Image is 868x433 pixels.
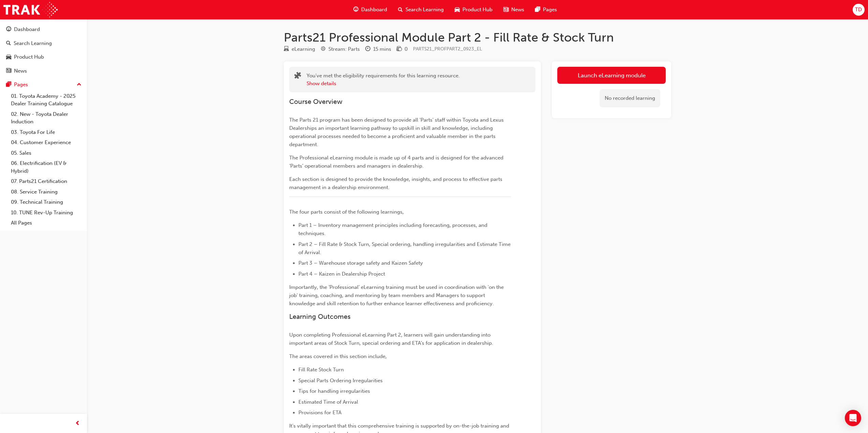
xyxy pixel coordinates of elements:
span: pages-icon [6,82,11,88]
a: 08. Service Training [8,187,84,197]
button: Show details [307,80,336,88]
button: DashboardSearch LearningProduct HubNews [3,22,84,78]
h1: Parts21 Professional Module Part 2 - Fill Rate & Stock Turn [284,30,671,45]
span: news-icon [6,68,11,74]
span: Part 3 – Warehouse storage safety and Kaizen Safety [298,260,423,266]
a: Launch eLearning module [557,67,666,84]
div: Price [397,45,408,53]
img: Trak [3,2,58,17]
a: News [3,65,84,77]
div: Dashboard [14,26,40,33]
a: Product Hub [3,51,84,63]
a: 06. Electrification (EV & Hybrid) [8,158,84,176]
span: Importantly, the ‘Professional’ eLearning training must be used in coordination with 'on the job'... [289,284,505,307]
span: guage-icon [353,5,358,14]
span: Learning resource code [413,46,482,52]
span: target-icon [321,46,326,52]
a: 10. TUNE Rev-Up Training [8,207,84,218]
span: News [511,6,524,14]
span: pages-icon [535,5,540,14]
a: 09. Technical Training [8,197,84,207]
span: up-icon [77,80,82,89]
a: All Pages [8,218,84,228]
span: Part 1 – Inventory management principles including forecasting, processes, and techniques. [298,222,489,236]
a: news-iconNews [498,3,530,17]
button: Pages [3,78,84,91]
div: Type [284,45,315,53]
span: car-icon [6,54,11,60]
span: money-icon [397,46,402,52]
span: Dashboard [361,6,387,14]
span: Fill Rate Stock Turn [298,367,344,373]
div: Open Intercom Messenger [845,410,861,426]
span: Upon completing Professional eLearning Part 2, learners will gain understanding into important ar... [289,332,493,346]
span: Each section is designed to provide the knowledge, insights, and process to effective parts manag... [289,176,504,190]
a: guage-iconDashboard [348,3,393,17]
span: puzzle-icon [294,73,301,80]
div: Pages [14,81,28,89]
a: pages-iconPages [530,3,562,17]
a: 05. Sales [8,148,84,158]
span: news-icon [503,5,509,14]
button: TD [853,4,865,16]
a: 03. Toyota For Life [8,127,84,138]
a: search-iconSearch Learning [393,3,449,17]
span: The four parts consist of the following learnings, [289,209,404,215]
div: Product Hub [14,53,44,61]
span: learningResourceType_ELEARNING-icon [284,46,289,52]
a: car-iconProduct Hub [449,3,498,17]
div: News [14,67,27,75]
span: TD [855,6,862,14]
a: 02. New - Toyota Dealer Induction [8,109,84,127]
a: Search Learning [3,37,84,50]
div: 15 mins [373,45,391,53]
a: 01. Toyota Academy - 2025 Dealer Training Catalogue [8,91,84,109]
span: Learning Outcomes [289,313,351,321]
span: car-icon [455,5,460,14]
span: prev-icon [75,419,80,428]
span: Product Hub [462,6,492,14]
span: search-icon [398,5,403,14]
div: Search Learning [14,40,52,47]
span: Estimated Time of Arrival [298,399,358,405]
span: search-icon [6,41,11,47]
div: No recorded learning [600,89,660,107]
span: Search Learning [406,6,444,14]
div: eLearning [292,45,315,53]
div: Stream: Parts [328,45,360,53]
div: You've met the eligibility requirements for this learning resource. [307,72,460,87]
span: clock-icon [365,46,370,52]
a: Dashboard [3,23,84,36]
span: Part 4 – Kaizen in Dealership Project [298,271,385,277]
span: The areas covered in this section include, [289,353,387,359]
span: Tips for handling irregularities [298,388,370,394]
span: Pages [543,6,557,14]
div: 0 [404,45,408,53]
a: 04. Customer Experience [8,137,84,148]
span: Special Parts Ordering Irregularities [298,377,383,384]
span: Part 2 – Fill Rate & Stock Turn, Special ordering, handling irregularities and Estimate Time of A... [298,241,512,256]
span: Provisions for ETA [298,409,341,416]
span: Course Overview [289,98,342,106]
a: 07. Parts21 Certification [8,176,84,187]
div: Duration [365,45,391,53]
span: The Parts 21 program has been designed to provide all 'Parts' staff within Toyota and Lexus Deale... [289,117,505,148]
span: guage-icon [6,27,11,33]
div: Stream [321,45,360,53]
span: The Professional eLearning module is made up of 4 parts and is designed for the advanced ‘Parts’ ... [289,155,505,169]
